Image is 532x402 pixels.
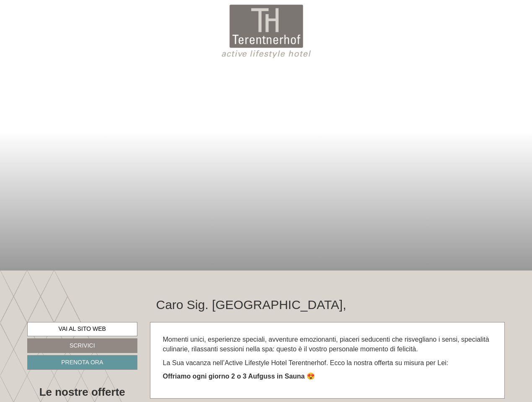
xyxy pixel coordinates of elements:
[163,373,315,380] strong: Offriamo ogni giorno 2 o 3 Aufguss in Sauna 😍
[163,335,492,354] p: Momenti unici, esperienze speciali, avventure emozionanti, piaceri seducenti che risvegliano i se...
[27,322,137,336] a: Vai al sito web
[156,298,346,312] h1: Caro Sig. [GEOGRAPHIC_DATA],
[27,338,137,353] a: Scrivici
[27,384,137,400] div: Le nostre offerte
[27,355,137,370] a: Prenota ora
[163,358,492,368] p: La Sua vacanza nell’Active Lifestyle Hotel Terentnerhof. Ecco la nostra offerta su misura per Lei:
